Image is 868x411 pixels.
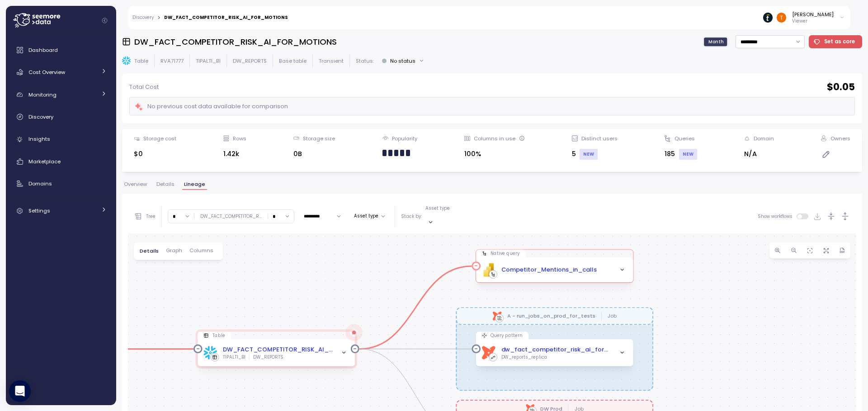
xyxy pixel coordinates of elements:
span: Domains [28,180,52,187]
div: Queries [675,135,695,142]
div: N/A [744,149,774,159]
a: Marketplace [9,152,113,171]
button: No status [378,54,428,67]
p: Total Cost [129,83,159,92]
span: Details [156,182,175,187]
span: Discovery [28,113,53,120]
h2: $ 0.05 [827,81,855,94]
p: TIPALTI_BI [196,57,221,65]
p: Native query [491,250,519,257]
p: Base table [279,57,307,65]
div: 1.42k [223,149,246,159]
p: Table [134,57,148,65]
p: Viewer [792,18,834,24]
div: No previous cost data available for comparison [134,102,288,112]
div: 5 [572,149,618,160]
button: Collapse navigation [99,17,110,24]
div: Storage size [303,135,335,142]
div: 100% [464,149,525,159]
span: Insights [28,135,50,143]
p: Query pattern [491,332,522,339]
div: NEW [679,149,697,160]
div: Popularity [392,135,417,142]
div: DW_reports_replica [501,354,547,360]
img: ACg8ocJml0foWApaOMQy2-PyKNIfXiH2V-KiQM1nFjw1XwMASpq_4A=s96-c [777,13,786,22]
img: 6714de1ca73de131760c52a6.PNG [763,13,773,22]
div: [PERSON_NAME] [792,11,834,18]
span: Month [708,38,724,45]
a: Competitor_Mentions_in_calls [501,265,596,274]
button: Asset type [350,211,389,222]
span: Marketplace [28,158,61,165]
div: Storage cost [143,135,176,142]
p: DW_REPORTS [233,57,267,65]
a: Monitoring [9,86,113,104]
div: TIPALTI_BI [223,354,245,360]
a: Discovery [132,15,154,20]
a: DW_FACT_COMPETITOR_RISK_AI_FOR_MOTIONS [223,345,333,354]
div: DW_FACT_COMPETITOR_RISK_AI_FOR_MOTIONS [164,15,288,20]
div: Rows [233,135,246,142]
div: Owners [830,135,850,142]
a: dw_fact_competitor_risk_ai_for_motions Job [501,345,611,354]
span: Show workflows [758,213,797,219]
span: Dashboard [28,46,58,54]
a: Settings [9,202,113,220]
p: Stack by: [401,213,422,220]
a: Insights [9,130,113,148]
span: Lineage [184,182,205,187]
h3: DW_FACT_COMPETITOR_RISK_AI_FOR_MOTIONS [134,36,337,47]
span: Set as core [824,36,855,48]
a: Discovery [9,108,113,126]
span: Details [140,249,159,254]
div: Domain [754,135,774,142]
div: Distinct users [581,135,618,142]
div: $0 [134,149,176,159]
p: Asset type [425,205,450,212]
div: 0B [293,149,335,159]
p: Status: [356,57,374,65]
span: Columns [189,248,213,253]
a: Dashboard [9,41,113,59]
div: > [157,15,160,21]
div: DW_REPORTS [253,354,284,360]
p: Table [212,332,225,339]
div: Open Intercom Messenger [9,380,31,402]
div: DW_FACT_COMPETITOR_R ... [200,213,262,220]
div: Columns in use [474,135,525,142]
a: Cost Overview [9,63,113,81]
div: A - run_jobs_on_prod_for_tests [507,312,595,319]
a: Domains [9,175,113,193]
div: 185 [665,149,697,160]
span: Monitoring [28,91,57,98]
p: Transient [319,57,344,65]
button: Set as core [809,35,863,48]
p: Job [607,312,616,319]
p: Tree [146,213,156,220]
p: RVA71777 [160,57,184,65]
div: No status [390,57,415,65]
span: Settings [28,207,50,214]
span: Cost Overview [28,69,65,76]
span: Graph [166,248,182,253]
div: NEW [580,149,598,160]
span: Overview [124,182,147,187]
